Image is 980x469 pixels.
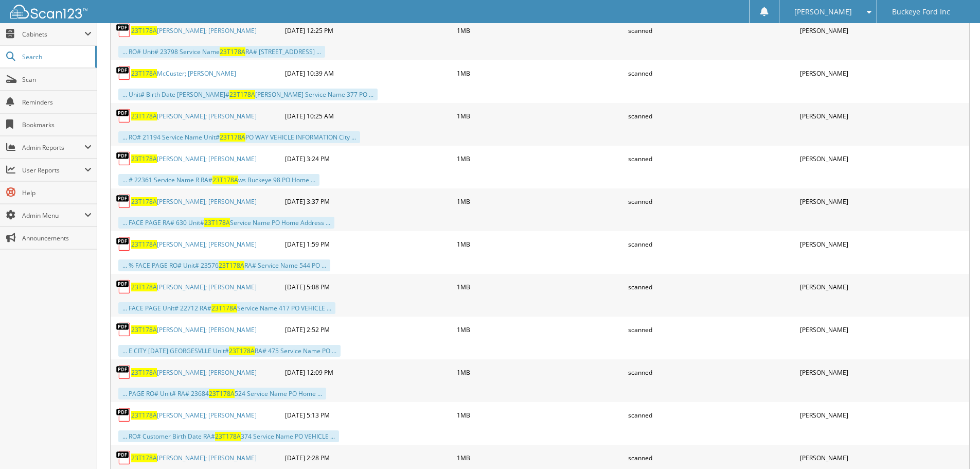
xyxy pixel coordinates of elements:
[131,197,157,206] span: 23T178A
[209,389,235,398] span: 23T178A
[626,63,797,83] div: scanned
[118,89,378,100] div: ... Unit# Birth Date [PERSON_NAME]# [PERSON_NAME] Service Name 377 PO ...
[131,197,257,206] a: 23T178A[PERSON_NAME]; [PERSON_NAME]
[131,240,257,249] a: 23T178A[PERSON_NAME]; [PERSON_NAME]
[118,46,325,58] div: ... RO# Unit# 23798 Service Name RA# [STREET_ADDRESS] ...
[797,20,969,41] div: [PERSON_NAME]
[454,20,626,41] div: 1MB
[797,319,969,340] div: [PERSON_NAME]
[118,345,341,357] div: ... E CITY [DATE] GEORGESVLLE Unit# RA# 475 Service Name PO ...
[131,69,157,78] span: 23T178A
[131,411,157,420] span: 23T178A
[797,405,969,425] div: [PERSON_NAME]
[118,174,319,186] div: ... # 22361 Service Name R RA# ws Buckeye 98 PO Home ...
[116,364,131,380] img: PDF.png
[282,405,454,425] div: [DATE] 5:13 PM
[131,283,257,291] a: 23T178A[PERSON_NAME]; [PERSON_NAME]
[626,362,797,383] div: scanned
[22,98,92,107] span: Reminders
[454,362,626,383] div: 1MB
[131,411,257,420] a: 23T178A[PERSON_NAME]; [PERSON_NAME]
[22,211,84,220] span: Admin Menu
[626,276,797,297] div: scanned
[215,432,241,441] span: 23T178A
[454,63,626,83] div: 1MB
[131,240,157,249] span: 23T178A
[116,450,131,465] img: PDF.png
[116,65,131,81] img: PDF.png
[131,154,157,163] span: 23T178A
[282,63,454,83] div: [DATE] 10:39 AM
[22,166,84,175] span: User Reports
[118,302,335,314] div: ... FACE PAGE Unit# 22712 RA# Service Name 417 PO VEHICLE ...
[10,5,87,19] img: scan123-logo-white.svg
[116,23,131,38] img: PDF.png
[22,75,92,84] span: Scan
[22,143,84,152] span: Admin Reports
[454,234,626,254] div: 1MB
[282,148,454,169] div: [DATE] 3:24 PM
[626,20,797,41] div: scanned
[116,279,131,294] img: PDF.png
[229,90,255,99] span: 23T178A
[797,234,969,254] div: [PERSON_NAME]
[797,148,969,169] div: [PERSON_NAME]
[454,106,626,126] div: 1MB
[797,191,969,212] div: [PERSON_NAME]
[204,218,230,227] span: 23T178A
[282,191,454,212] div: [DATE] 3:37 PM
[797,63,969,83] div: [PERSON_NAME]
[131,112,257,120] a: 23T178A[PERSON_NAME]; [PERSON_NAME]
[282,106,454,126] div: [DATE] 10:25 AM
[131,454,157,462] span: 23T178A
[626,405,797,425] div: scanned
[454,191,626,212] div: 1MB
[22,234,92,242] span: Announcements
[131,26,157,35] span: 23T178A
[282,276,454,297] div: [DATE] 5:08 PM
[211,304,237,312] span: 23T178A
[131,454,257,462] a: 23T178A[PERSON_NAME]; [PERSON_NAME]
[454,405,626,425] div: 1MB
[131,325,257,334] a: 23T178A[PERSON_NAME]; [PERSON_NAME]
[116,236,131,252] img: PDF.png
[626,191,797,212] div: scanned
[626,234,797,254] div: scanned
[929,420,980,469] iframe: Chat Widget
[118,430,339,442] div: ... RO# Customer Birth Date RA# 374 Service Name PO VEHICLE ...
[116,108,131,124] img: PDF.png
[794,9,852,15] span: [PERSON_NAME]
[282,447,454,468] div: [DATE] 2:28 PM
[282,20,454,41] div: [DATE] 12:25 PM
[131,283,157,291] span: 23T178A
[219,261,244,270] span: 23T178A
[116,194,131,209] img: PDF.png
[131,368,257,377] a: 23T178A[PERSON_NAME]; [PERSON_NAME]
[797,106,969,126] div: [PERSON_NAME]
[22,53,90,61] span: Search
[118,131,360,143] div: ... RO# 21194 Service Name Unit# PO WAY VEHICLE INFORMATION City ...
[131,26,257,35] a: 23T178A[PERSON_NAME]; [PERSON_NAME]
[116,407,131,423] img: PDF.png
[118,259,330,271] div: ... % FACE PAGE RO# Unit# 23576 RA# Service Name 544 PO ...
[116,151,131,166] img: PDF.png
[131,325,157,334] span: 23T178A
[22,120,92,129] span: Bookmarks
[220,133,245,142] span: 23T178A
[454,148,626,169] div: 1MB
[212,176,238,184] span: 23T178A
[131,368,157,377] span: 23T178A
[22,188,92,197] span: Help
[626,319,797,340] div: scanned
[282,319,454,340] div: [DATE] 2:52 PM
[892,9,950,15] span: Buckeye Ford Inc
[626,148,797,169] div: scanned
[626,447,797,468] div: scanned
[118,388,326,399] div: ... PAGE RO# Unit# RA# 23684 524 Service Name PO Home ...
[131,154,257,163] a: 23T178A[PERSON_NAME]; [PERSON_NAME]
[229,346,255,355] span: 23T178A
[626,106,797,126] div: scanned
[797,276,969,297] div: [PERSON_NAME]
[131,69,236,78] a: 23T178AMcCuster; [PERSON_NAME]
